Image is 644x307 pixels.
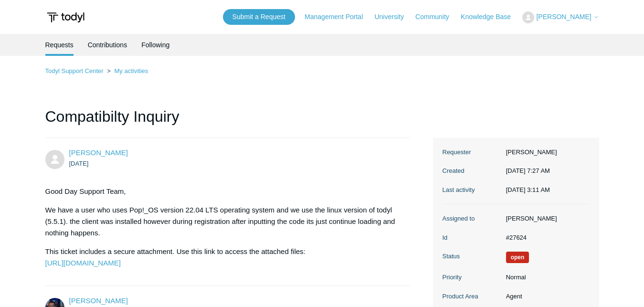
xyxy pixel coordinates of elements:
[45,67,104,74] a: Todyl Support Center
[443,166,501,176] dt: Created
[45,259,121,267] a: [URL][DOMAIN_NAME]
[443,233,501,243] dt: Id
[443,292,501,301] dt: Product Area
[45,204,401,239] p: We have a user who uses Pop!_OS version 22.04 LTS operating system and we use the linux version o...
[443,273,501,282] dt: Priority
[114,67,148,74] a: My activities
[522,11,599,23] button: [PERSON_NAME]
[506,186,550,193] time: 09/06/2025, 03:11
[501,214,590,223] dd: [PERSON_NAME]
[69,160,89,167] time: 08/23/2025, 07:27
[374,12,413,22] a: University
[415,12,459,22] a: Community
[69,148,128,157] a: [PERSON_NAME]
[69,296,128,305] a: [PERSON_NAME]
[501,273,590,282] dd: Normal
[443,185,501,195] dt: Last activity
[45,246,401,269] p: This ticket includes a secure attachment. Use this link to access the attached files:
[69,148,128,157] span: Alvin Nava
[506,252,529,263] span: We are working on a response for you
[45,67,106,74] li: Todyl Support Center
[223,9,295,25] a: Submit a Request
[45,105,411,138] h1: Compatibilty Inquiry
[443,148,501,157] dt: Requester
[501,292,590,301] dd: Agent
[443,214,501,223] dt: Assigned to
[69,296,128,305] span: Connor Davis
[443,252,501,261] dt: Status
[45,9,86,26] img: Todyl Support Center Help Center home page
[305,12,372,22] a: Management Portal
[105,67,148,74] li: My activities
[501,233,590,243] dd: #27624
[45,34,74,56] li: Requests
[461,12,520,22] a: Knowledge Base
[536,13,591,21] span: [PERSON_NAME]
[88,34,127,56] a: Contributions
[45,186,401,197] p: Good Day Support Team,
[141,34,169,56] a: Following
[501,148,590,157] dd: [PERSON_NAME]
[506,167,550,174] time: 08/23/2025, 07:27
